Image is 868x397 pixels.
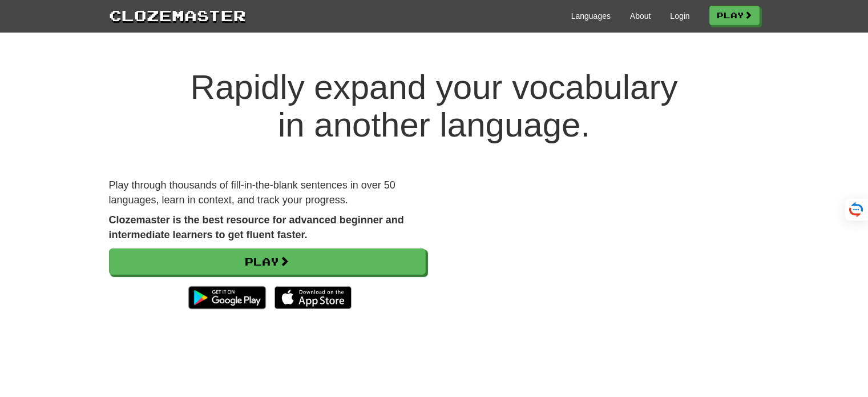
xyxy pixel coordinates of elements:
[274,286,352,309] img: Download_on_the_App_Store_Badge_US-UK_135x40-25178aeef6eb6b83b96f5f2d004eda3bffbb37122de64afbaef7...
[571,10,611,22] a: Languages
[109,5,246,26] a: Clozemaster
[109,178,426,207] p: Play through thousands of fill-in-the-blank sentences in over 50 languages, learn in context, and...
[109,214,404,240] strong: Clozemaster is the best resource for advanced beginner and intermediate learners to get fluent fa...
[630,10,651,22] a: About
[670,10,689,22] a: Login
[183,280,271,315] img: Get it on Google Play
[709,6,760,25] a: Play
[109,248,426,275] a: Play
